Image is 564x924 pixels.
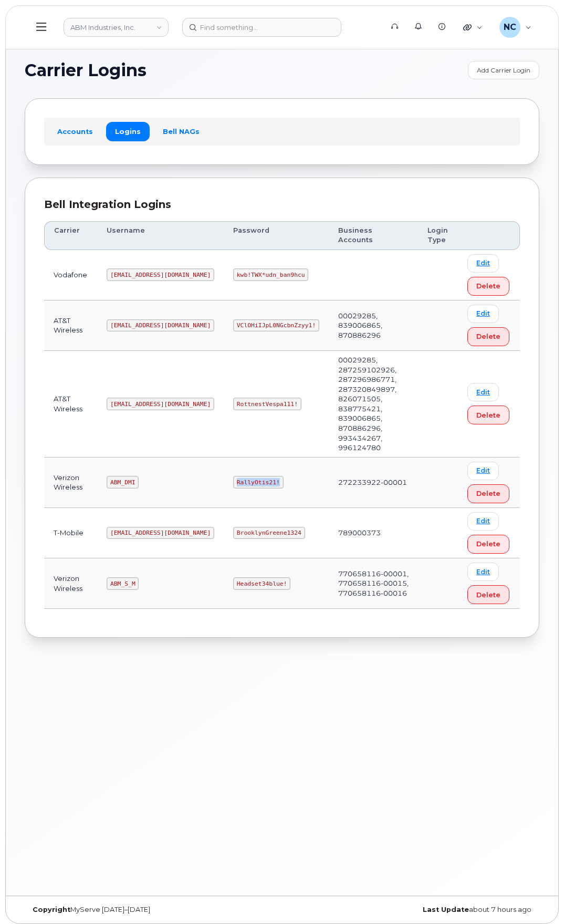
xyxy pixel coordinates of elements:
[44,558,97,609] td: Verizon Wireless
[106,122,150,141] a: Logins
[476,331,500,341] span: Delete
[233,527,305,539] code: BrooklynGreene1324
[467,383,499,401] a: Edit
[476,281,500,291] span: Delete
[25,63,147,78] span: Carrier Logins
[44,197,520,212] div: Bell Integration Logins
[467,462,499,480] a: Edit
[154,122,208,141] a: Bell NAGs
[418,221,458,250] th: Login Type
[25,906,282,914] div: MyServe [DATE]–[DATE]
[44,221,97,250] th: Carrier
[467,327,509,346] button: Delete
[107,476,139,489] code: ABM_DMI
[423,906,469,913] strong: Last Update
[233,319,319,332] code: VClOHiIJpL0NGcbnZzyy1!
[329,300,418,351] td: 00029285, 839006865, 870886296
[467,277,509,296] button: Delete
[233,268,308,281] code: kwb!TWX*udn_ban9hcu
[233,476,283,489] code: RallyOtis21!
[44,300,97,351] td: AT&T Wireless
[282,906,539,914] div: about 7 hours ago
[467,512,499,531] a: Edit
[467,535,509,554] button: Delete
[329,221,418,250] th: Business Accounts
[329,558,418,609] td: 770658116-00001, 770658116-00015, 770658116-00016
[329,508,418,558] td: 789000373
[97,221,224,250] th: Username
[233,577,290,590] code: Headset34blue!
[467,254,499,273] a: Edit
[476,590,500,600] span: Delete
[107,527,214,539] code: [EMAIL_ADDRESS][DOMAIN_NAME]
[476,410,500,420] span: Delete
[224,221,329,250] th: Password
[467,563,499,581] a: Edit
[33,906,70,913] strong: Copyright
[44,508,97,558] td: T-Mobile
[468,61,539,79] a: Add Carrier Login
[476,489,500,499] span: Delete
[44,250,97,300] td: Vodafone
[107,319,214,332] code: [EMAIL_ADDRESS][DOMAIN_NAME]
[107,577,139,590] code: ABM_S_M
[44,458,97,508] td: Verizon Wireless
[107,398,214,410] code: [EMAIL_ADDRESS][DOMAIN_NAME]
[467,305,499,323] a: Edit
[329,351,418,458] td: 00029285, 287259102926, 287296986771, 287320849897, 826071505, 838775421, 839006865, 870886296, 9...
[476,539,500,549] span: Delete
[467,484,509,503] button: Delete
[467,406,509,424] button: Delete
[44,351,97,458] td: AT&T Wireless
[329,458,418,508] td: 272233922-00001
[107,268,214,281] code: [EMAIL_ADDRESS][DOMAIN_NAME]
[467,585,509,604] button: Delete
[233,398,301,410] code: RottnestVespa111!
[48,122,102,141] a: Accounts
